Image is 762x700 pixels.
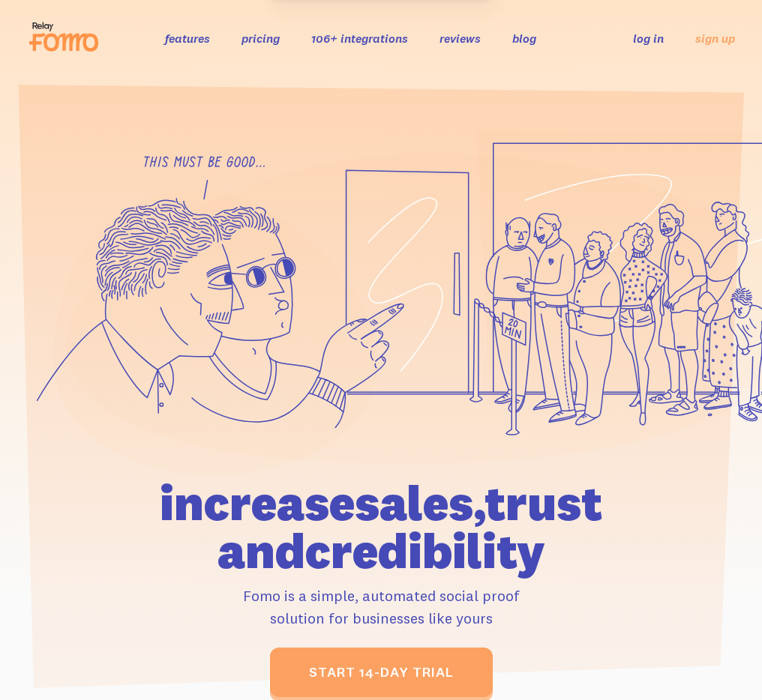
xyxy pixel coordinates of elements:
h1: increase sales, trust and credibility [133,479,630,576]
a: pricing [241,31,280,46]
p: Fomo is a simple, automated social proof solution for businesses like yours [133,585,630,630]
a: log in [633,31,664,46]
a: features [165,31,210,46]
a: start 14-day trial [270,648,493,697]
a: 106+ integrations [311,31,408,46]
a: reviews [439,31,481,46]
a: blog [512,31,536,46]
a: sign up [695,31,735,46]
